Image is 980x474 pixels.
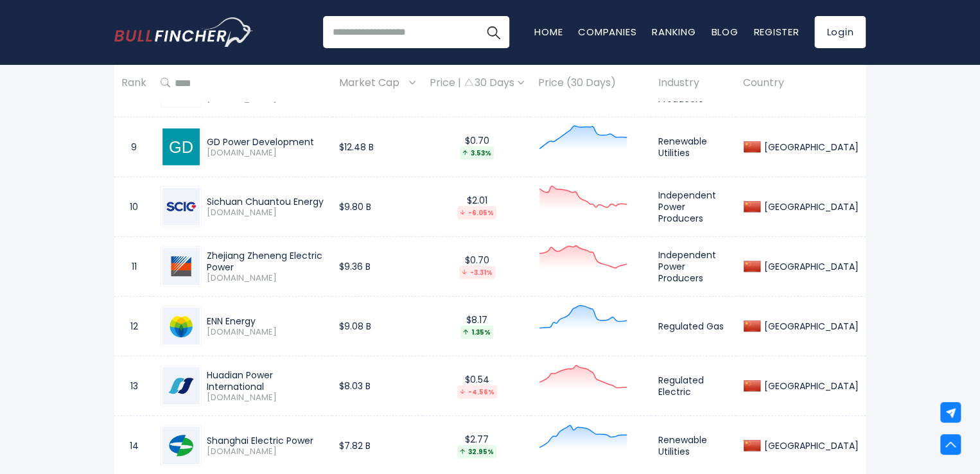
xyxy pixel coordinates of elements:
span: [DOMAIN_NAME] [207,94,325,105]
td: $9.08 B [332,297,423,356]
a: Login [814,16,866,48]
div: [GEOGRAPHIC_DATA] [761,141,859,153]
td: 9 [114,118,153,177]
span: [DOMAIN_NAME] [207,327,325,338]
div: $8.17 [430,314,524,339]
span: Market Cap [339,73,406,93]
div: [GEOGRAPHIC_DATA] [761,380,859,392]
img: 1071.HK.png [162,367,200,405]
td: $12.48 B [332,118,423,177]
div: $2.01 [430,195,524,220]
div: 3.53% [460,146,494,160]
span: [DOMAIN_NAME] [207,392,325,403]
img: 600023.SS.png [162,248,200,285]
div: Zhejiang Zheneng Electric Power [207,250,325,273]
td: 11 [114,237,153,297]
td: Regulated Electric [651,356,736,416]
div: $2.77 [430,434,524,459]
button: Search [477,16,509,48]
div: Huadian Power International [207,369,325,392]
div: GD Power Development [207,136,325,148]
td: 12 [114,297,153,356]
div: -6.05% [457,206,496,220]
div: Sichuan Chuantou Energy [207,196,325,207]
img: 2688.HK.png [162,308,200,345]
a: Blog [711,25,738,39]
td: $9.36 B [332,237,423,297]
div: $0.70 [430,254,524,279]
div: ENN Energy [207,315,325,327]
div: -4.56% [457,385,497,399]
td: Regulated Gas [651,297,736,356]
div: [GEOGRAPHIC_DATA] [761,440,859,452]
td: $8.03 B [332,356,423,416]
td: Renewable Utilities [651,118,736,177]
div: [GEOGRAPHIC_DATA] [761,201,859,213]
span: [DOMAIN_NAME] [207,207,325,218]
th: Country [736,64,866,102]
span: [DOMAIN_NAME] [207,148,325,159]
th: Price (30 Days) [531,64,651,102]
a: Home [534,25,563,39]
a: Ranking [652,25,696,39]
td: Independent Power Producers [651,237,736,297]
img: 600021.SS.png [162,427,200,464]
div: -3.31% [459,266,495,279]
div: Price | 30 Days [430,76,524,90]
td: 13 [114,356,153,416]
td: 10 [114,177,153,237]
img: Bullfincher logo [114,17,253,47]
img: 600674.SS.png [162,188,200,225]
div: $0.70 [430,135,524,160]
div: 1.35% [460,326,493,339]
td: $9.80 B [332,177,423,237]
td: Independent Power Producers [651,177,736,237]
a: Register [753,25,799,39]
div: [GEOGRAPHIC_DATA] [761,320,859,332]
div: $0.54 [430,374,524,399]
a: Companies [578,25,636,39]
th: Industry [651,64,736,102]
th: Rank [114,64,153,102]
span: [DOMAIN_NAME] [207,273,325,284]
a: Go to homepage [114,17,252,47]
div: [GEOGRAPHIC_DATA] [761,261,859,272]
span: [DOMAIN_NAME] [207,446,325,457]
div: 32.95% [457,445,496,459]
div: Shanghai Electric Power [207,435,325,446]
